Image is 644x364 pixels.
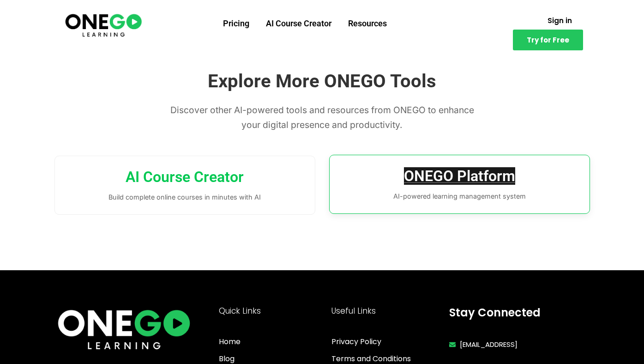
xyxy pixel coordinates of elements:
[340,12,395,36] a: Resources
[331,307,445,315] h4: Useful Links
[341,191,578,202] p: AI-powered learning management system
[215,12,258,36] a: Pricing
[527,36,569,43] span: Try for Free
[548,17,572,24] span: Sign in
[331,335,445,348] a: Privacy Policy
[457,339,518,351] span: [EMAIL_ADDRESS]
[219,307,327,315] h4: Quick Links
[54,69,590,93] h2: Explore More ONEGO Tools
[331,335,381,348] span: Privacy Policy
[66,192,303,203] p: Build complete online courses in minutes with AI
[57,307,192,351] img: ONE360 AI Corporate Learning
[536,12,583,30] a: Sign in
[161,103,484,133] p: Discover other AI-powered tools and resources from ONEGO to enhance your digital presence and pro...
[404,167,515,185] a: ONEGO Platform
[219,335,241,348] span: Home
[219,335,327,348] a: Home
[449,307,587,318] h4: Stay Connected
[449,339,587,351] a: [EMAIL_ADDRESS]
[258,12,340,36] a: AI Course Creator
[513,30,583,50] a: Try for Free
[126,168,244,186] a: AI Course Creator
